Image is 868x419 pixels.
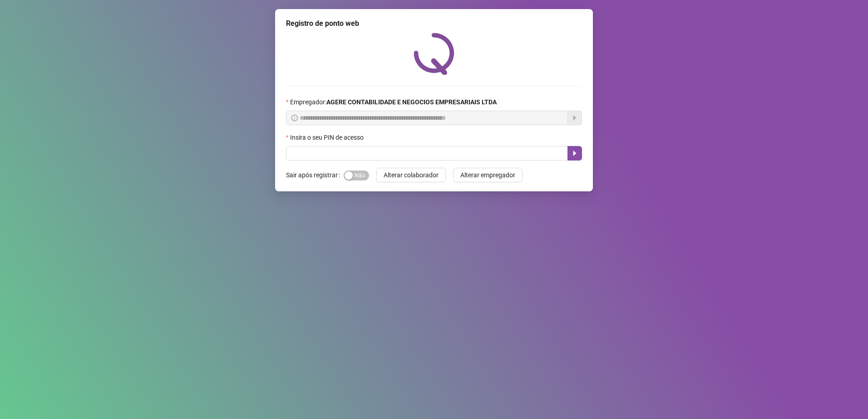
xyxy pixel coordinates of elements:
[286,132,370,142] label: Insira o seu PIN de acesso
[286,18,582,29] div: Registro de ponto web
[453,168,523,182] button: Alterar empregador
[286,168,344,182] label: Sair após registrar
[571,150,578,157] span: caret-right
[384,170,439,180] span: Alterar colaborador
[326,98,497,106] strong: AGERE CONTABILIDADE E NEGOCIOS EMPRESARIAIS LTDA
[414,33,454,75] img: QRPoint
[290,97,497,107] span: Empregador :
[291,115,298,121] span: info-circle
[376,168,446,182] button: Alterar colaborador
[460,170,515,180] span: Alterar empregador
